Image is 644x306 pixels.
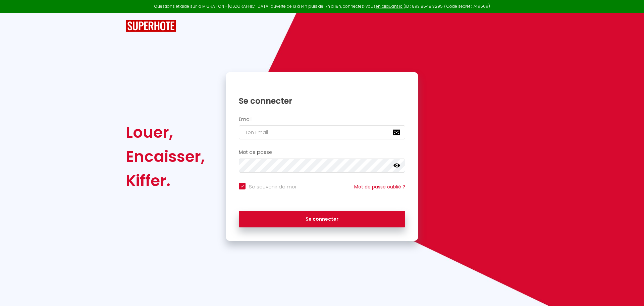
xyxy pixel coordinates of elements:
img: SuperHote logo [126,20,176,32]
div: Encaisser, [126,144,205,169]
a: Mot de passe oublié ? [354,183,405,190]
h2: Email [239,117,405,122]
div: Kiffer. [126,169,205,193]
div: Louer, [126,120,205,144]
button: Se connecter [239,211,405,228]
a: en cliquant ici [376,3,404,9]
h2: Mot de passe [239,149,405,155]
input: Ton Email [239,125,405,139]
h1: Se connecter [239,96,405,106]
